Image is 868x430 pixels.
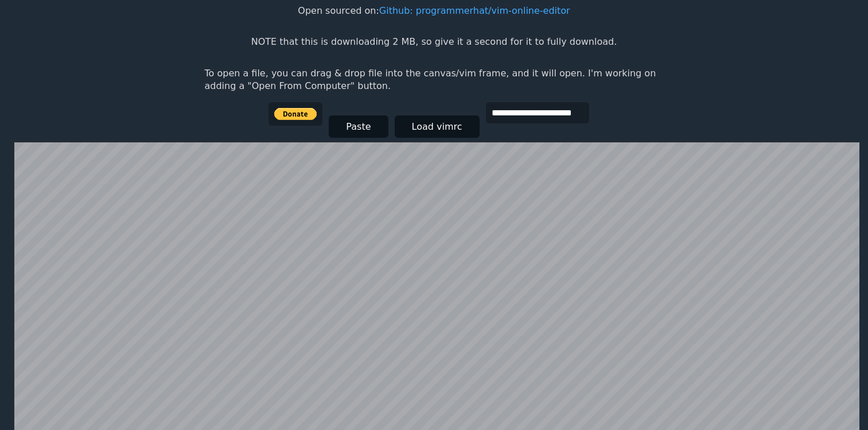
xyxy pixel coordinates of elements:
[251,36,617,48] p: NOTE that this is downloading 2 MB, so give it a second for it to fully download.
[329,115,388,138] button: Paste
[395,115,480,138] button: Load vimrc
[298,5,570,17] p: Open sourced on:
[205,67,664,93] p: To open a file, you can drag & drop file into the canvas/vim frame, and it will open. I'm working...
[379,5,570,16] a: Github: programmerhat/vim-online-editor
